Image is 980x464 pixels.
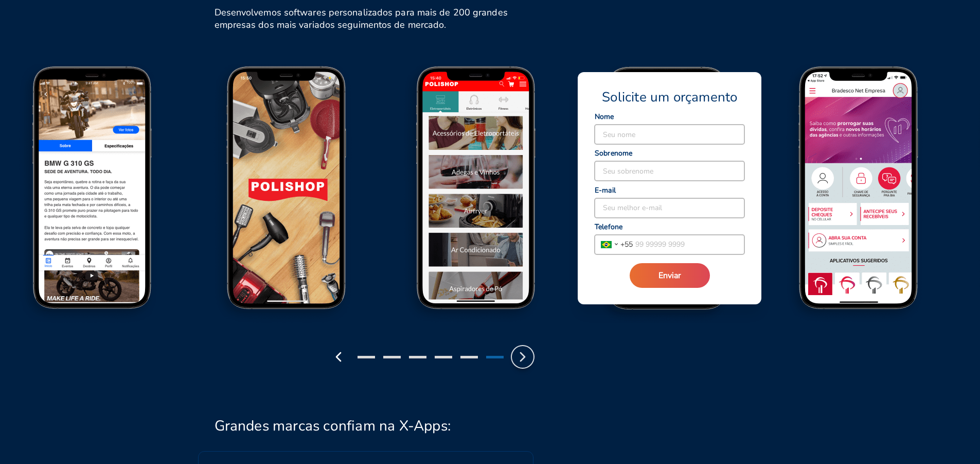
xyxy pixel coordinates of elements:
[658,270,681,281] span: Enviar
[574,64,765,330] img: Bradesco Screen 1
[215,6,518,31] h6: Desenvolvemos softwares personalizados para mais de 200 grandes empresas dos mais variados seguim...
[620,239,633,250] span: + 55
[602,89,737,106] span: Solicite um orçamento
[383,64,574,330] img: Polishop Screen 2
[595,198,744,218] input: Seu melhor e-mail
[191,64,383,330] img: Polishop Screen 1
[765,64,957,330] img: Bradesco Screen 2
[215,417,451,435] h2: Grandes marcas confiam na X-Apps:
[633,235,744,254] input: 99 99999 9999
[595,161,744,181] input: Seu sobrenome
[595,125,744,144] input: Seu nome
[630,263,710,288] button: Enviar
